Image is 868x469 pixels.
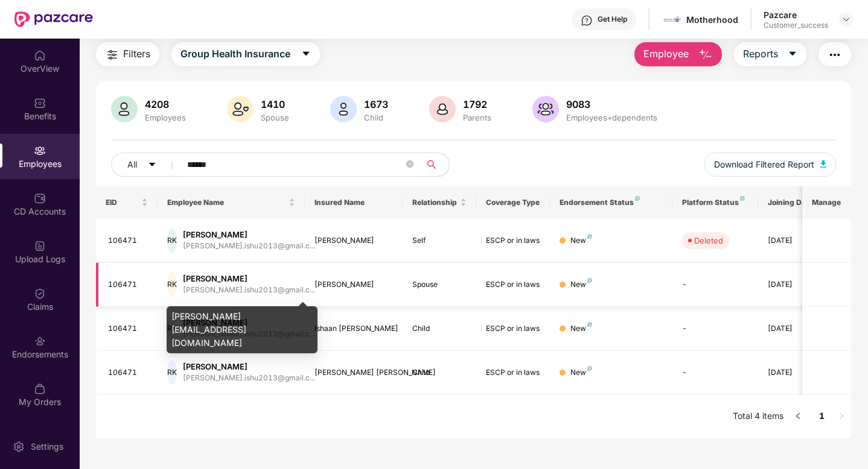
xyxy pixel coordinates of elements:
div: [DATE] [768,279,822,291]
span: Filters [123,46,150,61]
th: Joining Date [758,186,832,219]
span: search [420,160,443,169]
img: svg+xml;base64,PHN2ZyB4bWxucz0iaHR0cDovL3d3dy53My5vcmcvMjAwMC9zdmciIHdpZHRoPSI4IiBoZWlnaHQ9IjgiIH... [587,234,592,239]
img: svg+xml;base64,PHN2ZyBpZD0iRHJvcGRvd24tMzJ4MzIiIHhtbG5zPSJodHRwOi8vd3d3LnczLm9yZy8yMDAwL3N2ZyIgd2... [841,14,851,24]
img: svg+xml;base64,PHN2ZyBpZD0iQ2xhaW0iIHhtbG5zPSJodHRwOi8vd3d3LnczLm9yZy8yMDAwL3N2ZyIgd2lkdGg9IjIwIi... [34,288,46,300]
li: 1 [812,407,832,426]
li: Total 4 items [733,407,783,426]
div: [PERSON_NAME].ishu2013@gmail.c... [183,373,315,384]
button: left [788,407,808,426]
div: New [570,235,592,247]
span: Relationship [412,198,458,207]
div: [PERSON_NAME] [314,279,394,291]
div: [DATE] [768,323,822,335]
td: - [672,263,758,307]
div: Pazcare [764,9,828,20]
button: search [420,153,450,177]
div: Employees [142,113,188,122]
div: Child [412,367,467,379]
button: Reportscaret-down [734,42,806,66]
th: Relationship [403,186,476,219]
span: All [127,158,137,171]
div: [PERSON_NAME] [183,229,315,241]
span: Download Filtered Report [714,158,814,171]
img: svg+xml;base64,PHN2ZyB4bWxucz0iaHR0cDovL3d3dy53My5vcmcvMjAwMC9zdmciIHdpZHRoPSIyNCIgaGVpZ2h0PSIyNC... [105,48,120,62]
button: Employee [634,42,722,66]
img: svg+xml;base64,PHN2ZyBpZD0iU2V0dGluZy0yMHgyMCIgeG1sbnM9Imh0dHA6Ly93d3cudzMub3JnLzIwMDAvc3ZnIiB3aW... [13,441,25,453]
div: New [570,279,592,291]
div: [PERSON_NAME] [183,361,315,373]
img: svg+xml;base64,PHN2ZyB4bWxucz0iaHR0cDovL3d3dy53My5vcmcvMjAwMC9zdmciIHhtbG5zOnhsaW5rPSJodHRwOi8vd3... [698,48,713,62]
div: RK [167,272,177,297]
span: caret-down [301,49,311,60]
img: svg+xml;base64,PHN2ZyB4bWxucz0iaHR0cDovL3d3dy53My5vcmcvMjAwMC9zdmciIHdpZHRoPSI4IiBoZWlnaHQ9IjgiIH... [587,366,592,371]
img: svg+xml;base64,PHN2ZyB4bWxucz0iaHR0cDovL3d3dy53My5vcmcvMjAwMC9zdmciIHdpZHRoPSIyNCIgaGVpZ2h0PSIyNC... [828,48,842,62]
span: right [838,412,845,420]
span: caret-down [788,49,797,60]
span: Reports [743,46,778,61]
div: [PERSON_NAME][EMAIL_ADDRESS][DOMAIN_NAME] [167,306,318,353]
th: EID [96,186,158,219]
img: svg+xml;base64,PHN2ZyB4bWxucz0iaHR0cDovL3d3dy53My5vcmcvMjAwMC9zdmciIHdpZHRoPSI4IiBoZWlnaHQ9IjgiIH... [587,322,592,327]
button: Group Health Insurancecaret-down [171,42,320,66]
img: svg+xml;base64,PHN2ZyBpZD0iVXBsb2FkX0xvZ3MiIGRhdGEtbmFtZT0iVXBsb2FkIExvZ3MiIHhtbG5zPSJodHRwOi8vd3... [34,240,46,252]
div: [PERSON_NAME] [183,273,315,285]
td: - [672,307,758,351]
img: svg+xml;base64,PHN2ZyBpZD0iRW1wbG95ZWVzIiB4bWxucz0iaHR0cDovL3d3dy53My5vcmcvMjAwMC9zdmciIHdpZHRoPS... [34,145,46,157]
button: Download Filtered Report [704,153,836,177]
div: Child [412,323,467,335]
th: Insured Name [305,186,403,219]
div: Endorsement Status [560,198,663,207]
span: left [794,412,802,420]
img: svg+xml;base64,PHN2ZyBpZD0iQmVuZWZpdHMiIHhtbG5zPSJodHRwOi8vd3d3LnczLm9yZy8yMDAwL3N2ZyIgd2lkdGg9Ij... [34,97,46,109]
td: - [672,351,758,395]
img: motherhood%20_%20logo.png [663,11,681,28]
img: New Pazcare Logo [14,11,93,27]
img: svg+xml;base64,PHN2ZyB4bWxucz0iaHR0cDovL3d3dy53My5vcmcvMjAwMC9zdmciIHhtbG5zOnhsaW5rPSJodHRwOi8vd3... [820,160,826,168]
img: svg+xml;base64,PHN2ZyBpZD0iSG9tZSIgeG1sbnM9Imh0dHA6Ly93d3cudzMub3JnLzIwMDAvc3ZnIiB3aWR0aD0iMjAiIG... [34,49,46,61]
div: [PERSON_NAME] [PERSON_NAME] [314,367,394,379]
div: ESCP or in laws [486,367,540,379]
div: ESCP or in laws [486,279,540,291]
div: Self [412,235,467,247]
img: svg+xml;base64,PHN2ZyBpZD0iQ0RfQWNjb3VudHMiIGRhdGEtbmFtZT0iQ0QgQWNjb3VudHMiIHhtbG5zPSJodHRwOi8vd3... [34,192,46,204]
div: ESCP or in laws [486,235,540,247]
li: Previous Page [788,407,808,426]
span: caret-down [148,160,156,170]
div: Platform Status [682,198,748,207]
img: svg+xml;base64,PHN2ZyB4bWxucz0iaHR0cDovL3d3dy53My5vcmcvMjAwMC9zdmciIHhtbG5zOnhsaW5rPSJodHRwOi8vd3... [429,96,456,122]
img: svg+xml;base64,PHN2ZyB4bWxucz0iaHR0cDovL3d3dy53My5vcmcvMjAwMC9zdmciIHdpZHRoPSI4IiBoZWlnaHQ9IjgiIH... [740,196,745,201]
button: Filters [96,42,159,66]
span: Group Health Insurance [180,46,290,61]
div: [DATE] [768,235,822,247]
img: svg+xml;base64,PHN2ZyB4bWxucz0iaHR0cDovL3d3dy53My5vcmcvMjAwMC9zdmciIHhtbG5zOnhsaW5rPSJodHRwOi8vd3... [330,96,357,122]
div: New [570,367,592,379]
div: 106471 [108,279,148,291]
button: Allcaret-down [111,153,185,177]
span: close-circle [406,160,413,168]
div: ESCP or in laws [486,323,540,335]
div: 1410 [258,98,292,110]
img: svg+xml;base64,PHN2ZyB4bWxucz0iaHR0cDovL3d3dy53My5vcmcvMjAwMC9zdmciIHdpZHRoPSI4IiBoZWlnaHQ9IjgiIH... [635,196,640,201]
div: 106471 [108,323,148,335]
div: Spouse [258,113,292,122]
div: [DATE] [768,367,822,379]
img: svg+xml;base64,PHN2ZyBpZD0iRW5kb3JzZW1lbnRzIiB4bWxucz0iaHR0cDovL3d3dy53My5vcmcvMjAwMC9zdmciIHdpZH... [34,335,46,347]
div: RK [167,360,177,385]
div: 106471 [108,367,148,379]
th: Manage [802,186,851,219]
div: Ishaan [PERSON_NAME] [314,323,394,335]
img: svg+xml;base64,PHN2ZyB4bWxucz0iaHR0cDovL3d3dy53My5vcmcvMjAwMC9zdmciIHhtbG5zOnhsaW5rPSJodHRwOi8vd3... [227,96,254,122]
div: 4208 [142,98,188,110]
a: 1 [812,407,832,425]
span: close-circle [406,159,413,171]
div: Settings [27,441,67,453]
div: [PERSON_NAME] [314,235,394,247]
div: Spouse [412,279,467,291]
div: Parents [461,113,494,122]
span: Employee [643,46,689,61]
div: Employees+dependents [564,113,660,122]
span: Employee Name [167,198,286,207]
div: Deleted [694,234,723,247]
div: 1792 [461,98,494,110]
